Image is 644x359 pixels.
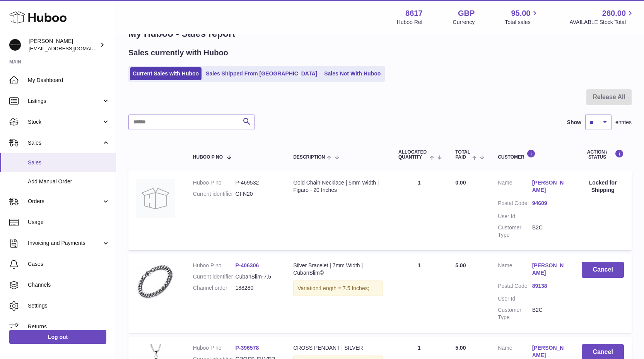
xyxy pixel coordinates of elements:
[203,67,320,80] a: Sales Shipped From [GEOGRAPHIC_DATA]
[582,179,624,194] div: Locked for Shipping
[236,273,278,280] dd: CubanSlim-7.5
[236,262,259,268] a: P-406306
[28,281,110,289] span: Channels
[28,139,102,147] span: Sales
[455,150,470,160] span: Total paid
[532,306,567,321] dd: B2C
[498,213,532,220] dt: User Id
[532,262,567,277] a: [PERSON_NAME]
[498,149,566,160] div: Customer
[532,224,567,239] dd: B2C
[455,262,466,268] span: 5.00
[582,149,624,160] div: Action / Status
[9,330,106,344] a: Log out
[567,119,581,126] label: Show
[193,284,236,292] dt: Channel order
[130,67,202,80] a: Current Sales with Huboo
[391,254,448,333] td: 1
[511,8,530,19] span: 95.00
[128,48,228,58] h2: Sales currently with Huboo
[498,306,532,321] dt: Customer Type
[498,224,532,239] dt: Customer Type
[582,262,624,278] button: Cancel
[236,179,278,186] dd: P-469532
[532,344,567,359] a: [PERSON_NAME]
[532,282,567,290] a: 89138
[405,8,423,19] strong: 8617
[28,260,110,268] span: Cases
[193,262,236,269] dt: Huboo P no
[321,67,383,80] a: Sales Not With Huboo
[498,282,532,292] dt: Postal Code
[498,179,532,196] dt: Name
[9,39,21,51] img: hello@alfredco.com
[398,150,428,160] span: ALLOCATED Quantity
[28,97,102,105] span: Listings
[569,8,635,26] a: 260.00 AVAILABLE Stock Total
[29,45,114,51] span: [EMAIL_ADDRESS][DOMAIN_NAME]
[28,302,110,309] span: Settings
[28,178,110,185] span: Add Manual Order
[458,8,475,19] strong: GBP
[236,190,278,198] dd: GFN20
[602,8,626,19] span: 260.00
[293,179,383,194] div: Gold Chain Necklace | 5mm Width | Figaro - 20 Inches
[136,262,175,299] img: Cuban-Bracelet-1.png
[397,19,423,26] div: Huboo Ref
[29,38,98,52] div: [PERSON_NAME]
[193,155,223,160] span: Huboo P no
[293,280,383,296] div: Variation:
[193,179,236,186] dt: Huboo P no
[28,219,110,226] span: Usage
[455,179,466,186] span: 0.00
[28,118,102,126] span: Stock
[28,239,102,247] span: Invoicing and Payments
[532,200,567,207] a: 94609
[28,77,110,84] span: My Dashboard
[498,295,532,303] dt: User Id
[136,179,175,218] img: no-photo.jpg
[193,190,236,198] dt: Current identifier
[505,8,539,26] a: 95.00 Total sales
[498,200,532,209] dt: Postal Code
[28,198,102,205] span: Orders
[193,344,236,352] dt: Huboo P no
[498,262,532,279] dt: Name
[28,323,110,330] span: Returns
[236,284,278,292] dd: 188280
[505,19,539,26] span: Total sales
[615,119,632,126] span: entries
[455,345,466,351] span: 5.00
[569,19,635,26] span: AVAILABLE Stock Total
[453,19,475,26] div: Currency
[236,345,259,351] a: P-396578
[532,179,567,194] a: [PERSON_NAME]
[293,155,325,160] span: Description
[320,285,369,291] span: Length = 7.5 Inches;
[28,159,110,166] span: Sales
[293,344,383,352] div: CROSS PENDANT | SILVER
[293,262,383,277] div: Silver Bracelet | 7mm Width | CubanSlim©
[391,171,448,250] td: 1
[193,273,236,280] dt: Current identifier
